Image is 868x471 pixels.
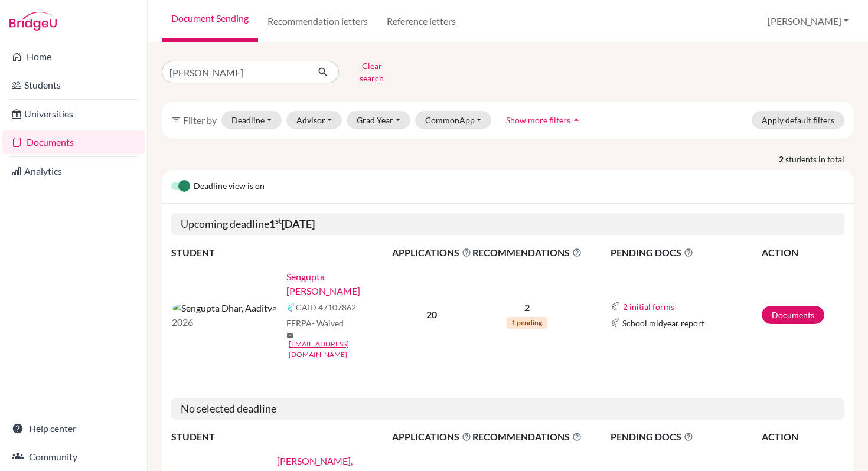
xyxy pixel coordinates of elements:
span: students in total [785,153,854,165]
button: 2 initial forms [622,300,675,313]
h5: Upcoming deadline [171,213,844,235]
button: Advisor [286,111,342,129]
span: APPLICATIONS [392,246,471,260]
th: STUDENT [171,429,391,444]
b: 1 [DATE] [269,217,315,230]
p: 2026 [172,315,277,329]
strong: 2 [779,153,785,165]
p: 2 [472,300,582,315]
a: Universities [2,102,145,126]
span: School midyear report [622,317,704,329]
span: 1 pending [507,317,547,329]
button: Deadline [221,111,282,129]
i: filter_list [171,115,181,125]
span: FERPA [286,317,344,329]
b: 20 [426,309,437,320]
img: Common App logo [286,303,296,312]
button: CommonApp [415,111,492,129]
span: CAID 47107862 [296,301,356,313]
span: PENDING DOCS [611,246,761,260]
a: Sengupta [PERSON_NAME] [286,270,400,298]
span: mail [286,332,293,339]
button: Show more filtersarrow_drop_up [496,111,592,129]
img: Common App logo [611,302,620,311]
span: Show more filters [506,115,570,125]
a: Analytics [2,159,145,183]
i: arrow_drop_up [570,114,582,126]
img: Bridge-U [9,12,57,31]
th: STUDENT [171,245,391,260]
button: Apply default filters [752,111,844,129]
a: Documents [2,130,145,154]
a: Students [2,73,145,97]
th: ACTION [761,245,844,260]
span: PENDING DOCS [611,430,761,444]
a: [EMAIL_ADDRESS][DOMAIN_NAME] [289,339,400,360]
button: [PERSON_NAME] [762,10,854,32]
img: Sengupta Dhar, Aaditya [172,301,277,315]
button: Grad Year [347,111,410,129]
span: RECOMMENDATIONS [472,246,582,260]
input: Find student by name... [162,61,308,83]
a: Home [2,45,145,68]
h5: No selected deadline [171,398,844,420]
a: Help center [2,417,145,440]
th: ACTION [761,429,844,444]
span: RECOMMENDATIONS [472,430,582,444]
a: Documents [762,306,824,324]
span: Filter by [183,115,217,126]
span: Deadline view is on [194,179,265,194]
span: - Waived [312,318,344,328]
a: Community [2,445,145,469]
img: Common App logo [611,318,620,328]
sup: st [275,216,282,225]
button: Clear search [339,57,404,87]
span: APPLICATIONS [392,430,471,444]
